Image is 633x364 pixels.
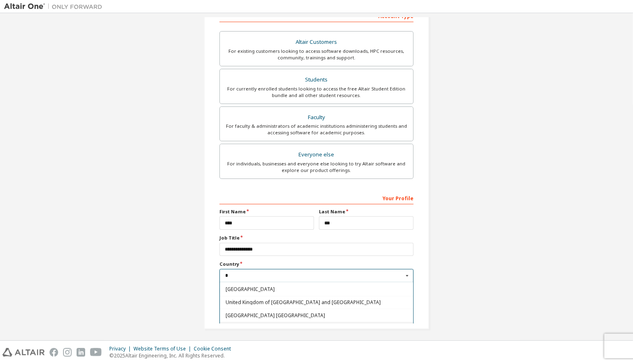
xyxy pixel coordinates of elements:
[225,48,408,61] div: For existing customers looking to access software downloads, HPC resources, community, trainings ...
[63,348,72,357] img: instagram.svg
[219,191,414,204] div: Your Profile
[219,235,414,241] label: Job Title
[90,348,102,357] img: youtube.svg
[225,74,408,86] div: Students
[133,346,194,352] div: Website Terms of Use
[109,346,133,352] div: Privacy
[219,261,414,267] label: Country
[225,161,408,174] div: For individuals, businesses and everyone else looking to try Altair software and explore our prod...
[77,348,85,357] img: linkedin.svg
[4,2,106,11] img: Altair One
[226,300,408,305] span: United Kingdom of [GEOGRAPHIC_DATA] and [GEOGRAPHIC_DATA]
[50,348,58,357] img: facebook.svg
[226,313,408,318] span: [GEOGRAPHIC_DATA] [GEOGRAPHIC_DATA]
[2,348,45,357] img: altair_logo.svg
[225,36,408,48] div: Altair Customers
[226,287,408,292] span: [GEOGRAPHIC_DATA]
[109,352,236,359] p: © 2025 Altair Engineering, Inc. All Rights Reserved.
[225,123,408,136] div: For faculty & administrators of academic institutions administering students and accessing softwa...
[225,86,408,99] div: For currently enrolled students looking to access the free Altair Student Edition bundle and all ...
[225,149,408,161] div: Everyone else
[219,208,314,215] label: First Name
[225,112,408,123] div: Faculty
[194,346,236,352] div: Cookie Consent
[319,208,414,215] label: Last Name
